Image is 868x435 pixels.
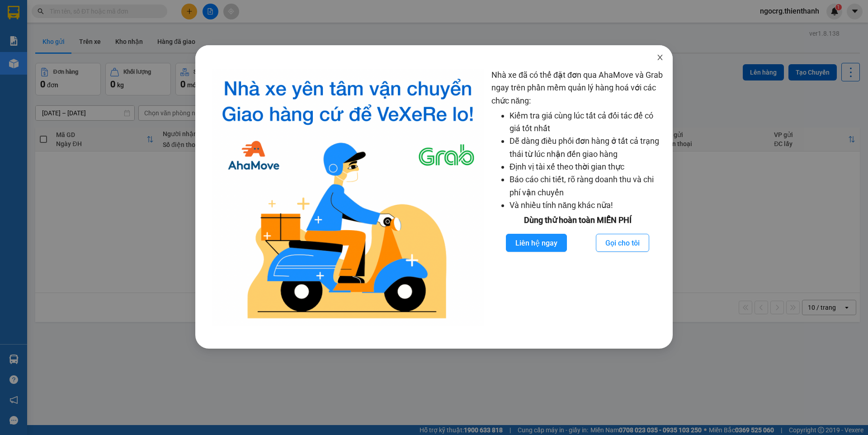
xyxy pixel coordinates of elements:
span: Liên hệ ngay [515,237,557,249]
span: Gọi cho tôi [605,237,640,249]
li: Và nhiều tính năng khác nữa! [509,199,664,212]
img: logo [212,69,484,326]
div: Nhà xe đã có thể đặt đơn qua AhaMove và Grab ngay trên phần mềm quản lý hàng hoá với các chức năng: [491,69,664,326]
button: Liên hệ ngay [506,234,567,252]
div: Dùng thử hoàn toàn MIỄN PHÍ [491,214,664,227]
li: Báo cáo chi tiết, rõ ràng doanh thu và chi phí vận chuyển [509,173,664,199]
button: Gọi cho tôi [596,234,649,252]
li: Định vị tài xế theo thời gian thực [509,161,664,173]
li: Kiểm tra giá cùng lúc tất cả đối tác để có giá tốt nhất [509,109,664,135]
span: close [656,54,664,61]
li: Dễ dàng điều phối đơn hàng ở tất cả trạng thái từ lúc nhận đến giao hàng [509,135,664,161]
button: Close [647,45,673,71]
